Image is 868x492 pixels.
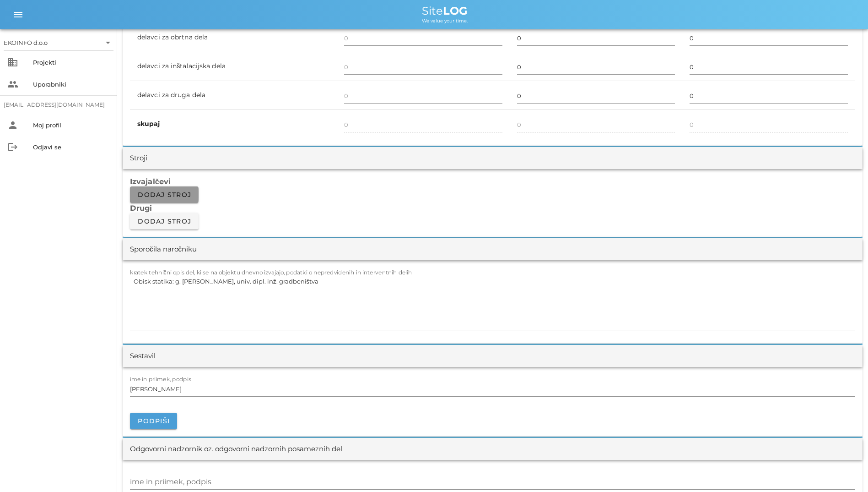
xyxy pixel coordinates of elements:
input: 0 [690,31,848,45]
td: delavci za obrtna dela [130,23,337,52]
b: skupaj [137,120,160,128]
span: Podpiši [137,417,170,425]
div: Sporočila naročniku [130,244,197,255]
div: Sestavil [130,351,156,361]
span: Dodaj stroj [137,191,191,199]
button: Podpiši [130,413,177,429]
div: Uporabniki [33,81,110,88]
td: delavci za druga dela [130,81,337,110]
div: Odgovorni nadzornik oz. odgovorni nadzornih posameznih del [130,444,342,454]
b: LOG [443,4,468,17]
div: EKOINFO d.o.o [4,35,113,50]
input: 0 [517,60,675,74]
input: 0 [517,31,675,45]
i: arrow_drop_down [102,37,113,48]
span: Site [422,4,468,17]
h3: Izvajalčevi [130,176,855,186]
div: Pripomoček za klepet [737,393,868,492]
label: ime in priimek, podpis [130,376,191,383]
div: Stroji [130,153,147,164]
input: 0 [344,60,502,74]
input: 0 [517,88,675,103]
span: We value your time. [422,18,468,24]
button: Dodaj stroj [130,186,199,203]
input: 0 [344,88,502,103]
div: Moj profil [33,121,110,129]
i: business [7,57,18,68]
button: Dodaj stroj [130,213,199,230]
div: EKOINFO d.o.o [4,38,48,47]
i: menu [13,9,24,20]
input: 0 [344,31,502,45]
input: 0 [690,60,848,74]
label: kratek tehnični opis del, ki se na objektu dnevno izvajajo, podatki o nepredvidenih in interventn... [130,269,412,276]
i: logout [7,142,18,153]
input: 0 [690,88,848,103]
td: delavci za inštalacijska dela [130,52,337,81]
iframe: Chat Widget [737,393,868,492]
h3: Drugi [130,203,855,213]
div: Projekti [33,59,110,66]
i: people [7,79,18,90]
i: person [7,120,18,131]
div: Odjavi se [33,143,110,151]
span: Dodaj stroj [137,217,191,225]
